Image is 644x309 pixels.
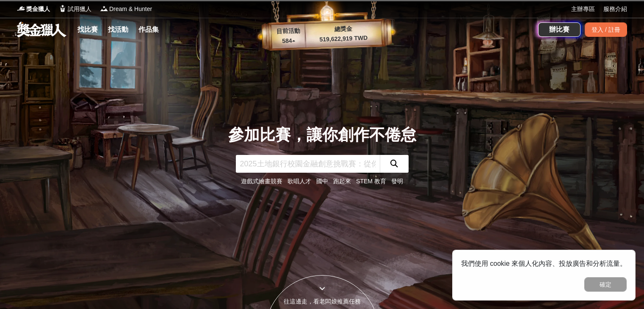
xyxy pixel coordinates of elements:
span: 試用獵人 [68,5,91,14]
img: Logo [17,4,25,13]
a: 歌唱人才 [287,178,311,185]
span: 獎金獵人 [26,5,50,14]
a: 跑起來 [333,178,351,185]
div: 往這邊走，看老闆娘推薦任務 [265,297,379,306]
p: 總獎金 [305,23,381,35]
img: Logo [58,4,67,13]
a: 作品集 [135,24,162,36]
a: 發明 [391,178,403,185]
a: 找活動 [105,24,132,36]
a: 找比賽 [74,24,101,36]
a: 遊戲式繪畫競賽 [241,178,282,185]
span: 我們使用 cookie 來個人化內容、投放廣告和分析流量。 [461,260,627,267]
div: 登入 / 註冊 [585,22,627,37]
a: Logo獎金獵人 [17,5,50,14]
a: 辦比賽 [538,22,580,37]
p: 目前活動 [271,26,305,36]
p: 584 ▴ [271,36,306,46]
span: Dream & Hunter [109,5,152,14]
a: Logo試用獵人 [58,5,91,14]
img: Logo [100,4,108,13]
div: 參加比賽，讓你創作不倦怠 [228,123,416,147]
a: 主辦專區 [571,5,595,14]
button: 確定 [584,277,627,292]
a: 服務介紹 [603,5,627,14]
input: 2025土地銀行校園金融創意挑戰賽：從你出發 開啟智慧金融新頁 [236,155,380,173]
a: LogoDream & Hunter [100,5,152,14]
p: 519,622,919 TWD [305,33,382,44]
a: 國中 [316,178,328,185]
a: STEM 教育 [356,178,386,185]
